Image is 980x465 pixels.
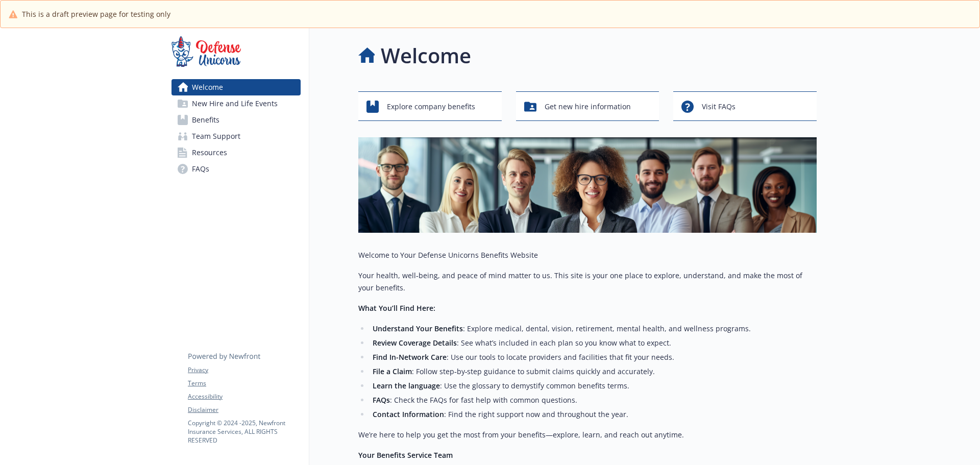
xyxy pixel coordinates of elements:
strong: File a Claim [373,366,412,376]
a: Team Support [171,128,301,144]
span: Visit FAQs [702,97,736,116]
a: New Hire and Life Events [171,95,301,112]
span: FAQs [192,161,209,177]
h1: Welcome [381,40,471,71]
button: Get new hire information [516,91,659,121]
strong: Understand Your Benefits [373,324,463,333]
button: Visit FAQs [673,91,817,121]
a: Disclaimer [188,405,300,414]
span: Welcome [192,79,223,95]
span: Explore company benefits [387,97,475,116]
li: : Use our tools to locate providers and facilities that fit your needs. [370,351,817,363]
img: overview page banner [358,137,817,233]
span: Benefits [192,112,219,128]
a: Privacy [188,365,300,375]
a: Terms [188,379,300,388]
li: : Find the right support now and throughout the year. [370,408,817,421]
p: Copyright © 2024 - 2025 , Newfront Insurance Services, ALL RIGHTS RESERVED [188,419,300,445]
strong: Learn the language [373,381,440,390]
strong: FAQs [373,395,390,405]
p: Your health, well‑being, and peace of mind matter to us. This site is your one place to explore, ... [358,270,817,294]
li: : See what’s included in each plan so you know what to expect. [370,337,817,349]
span: Get new hire information [545,97,631,116]
strong: Contact Information [373,409,444,419]
a: Accessibility [188,392,300,401]
strong: Your Benefits Service Team [358,450,453,460]
span: New Hire and Life Events [192,95,278,112]
span: Resources [192,144,227,161]
li: : Use the glossary to demystify common benefits terms. [370,380,817,392]
span: Team Support [192,128,240,144]
button: Explore company benefits [358,91,502,121]
strong: Find In-Network Care [373,352,447,362]
strong: What You’ll Find Here: [358,303,435,313]
strong: Review Coverage Details [373,338,457,348]
li: : Explore medical, dental, vision, retirement, mental health, and wellness programs. [370,323,817,335]
p: Welcome to Your Defense Unicorns Benefits Website [358,249,817,261]
li: : Follow step‑by‑step guidance to submit claims quickly and accurately. [370,365,817,378]
a: Welcome [171,79,301,95]
a: FAQs [171,161,301,177]
li: : Check the FAQs for fast help with common questions. [370,394,817,406]
a: Resources [171,144,301,161]
a: Benefits [171,112,301,128]
p: We’re here to help you get the most from your benefits—explore, learn, and reach out anytime. [358,429,817,441]
span: This is a draft preview page for testing only [22,9,170,19]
